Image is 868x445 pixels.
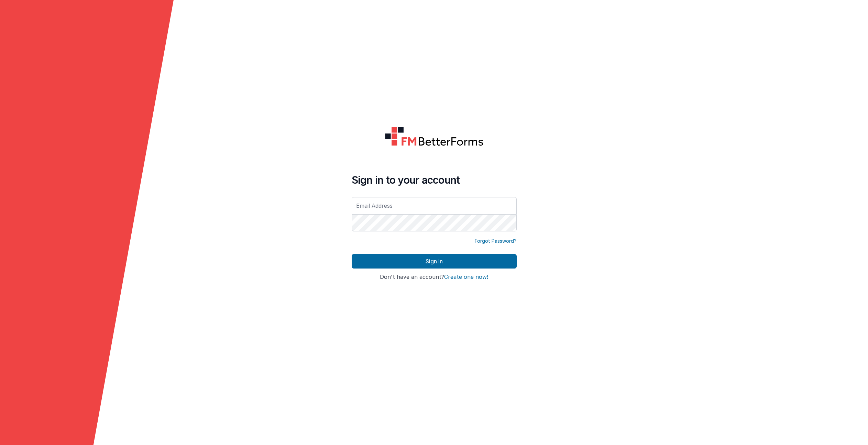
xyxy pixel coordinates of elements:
[444,274,488,280] button: Create one now!
[475,238,517,244] a: Forgot Password?
[352,274,517,280] h4: Don't have an account?
[352,174,517,186] h4: Sign in to your account
[352,254,517,269] button: Sign In
[352,197,517,214] input: Email Address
